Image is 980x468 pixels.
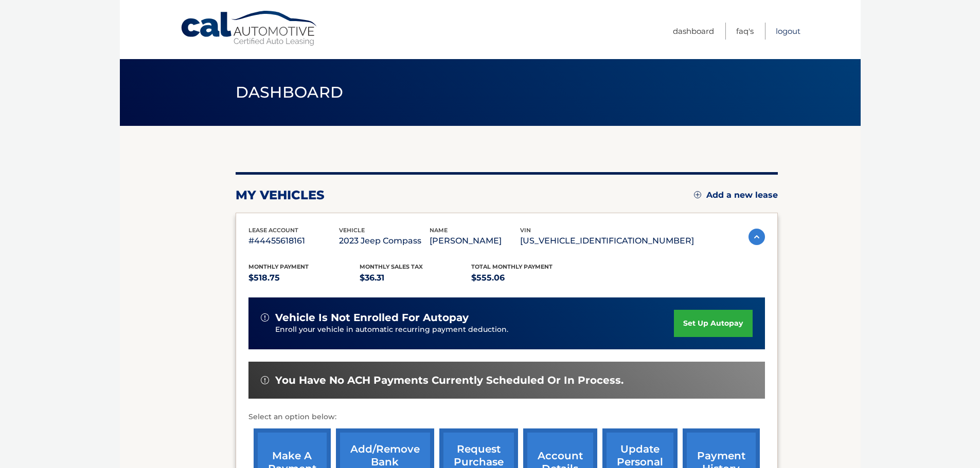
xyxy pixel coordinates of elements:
p: 2023 Jeep Compass [339,234,430,248]
span: vehicle [339,227,365,234]
a: set up autopay [674,310,752,337]
img: alert-white.svg [261,376,269,384]
a: Cal Automotive [180,10,319,47]
img: alert-white.svg [261,313,269,322]
span: Monthly sales Tax [360,263,423,270]
img: accordion-active.svg [749,229,765,245]
p: $555.06 [471,271,583,285]
h2: my vehicles [236,188,325,203]
span: Total Monthly Payment [471,263,553,270]
img: add.svg [694,191,701,198]
a: Logout [776,23,800,40]
a: Dashboard [673,23,714,40]
a: FAQ's [736,23,754,40]
p: $36.31 [360,271,471,285]
span: vehicle is not enrolled for autopay [275,311,469,324]
span: You have no ACH payments currently scheduled or in process. [275,374,623,387]
p: [US_VEHICLE_IDENTIFICATION_NUMBER] [520,234,694,248]
span: Monthly Payment [248,263,309,270]
span: Dashboard [236,83,344,102]
p: Enroll your vehicle in automatic recurring payment deduction. [275,324,674,335]
p: [PERSON_NAME] [430,234,520,248]
span: vin [520,227,531,234]
span: lease account [248,227,298,234]
p: Select an option below: [248,411,765,423]
a: Add a new lease [694,190,778,200]
p: #44455618161 [248,234,339,248]
span: name [430,227,448,234]
p: $518.75 [248,271,360,285]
